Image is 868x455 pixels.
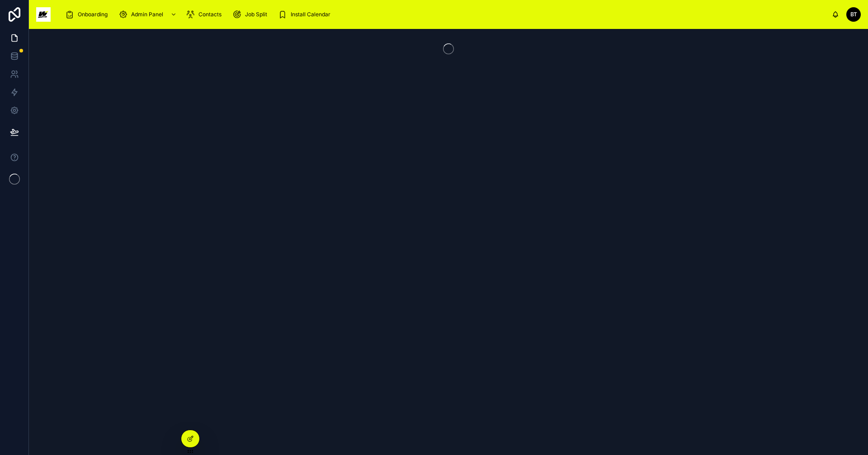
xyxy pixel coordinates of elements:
[230,6,274,23] a: Job Split
[850,11,857,18] span: BT
[183,6,228,23] a: Contacts
[78,11,108,18] span: Onboarding
[116,6,181,23] a: Admin Panel
[198,11,222,18] span: Contacts
[291,11,330,18] span: Install Calendar
[245,11,267,18] span: Job Split
[62,6,114,23] a: Onboarding
[58,5,832,24] div: scrollable content
[131,11,163,18] span: Admin Panel
[36,7,51,22] img: App logo
[275,6,337,23] a: Install Calendar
